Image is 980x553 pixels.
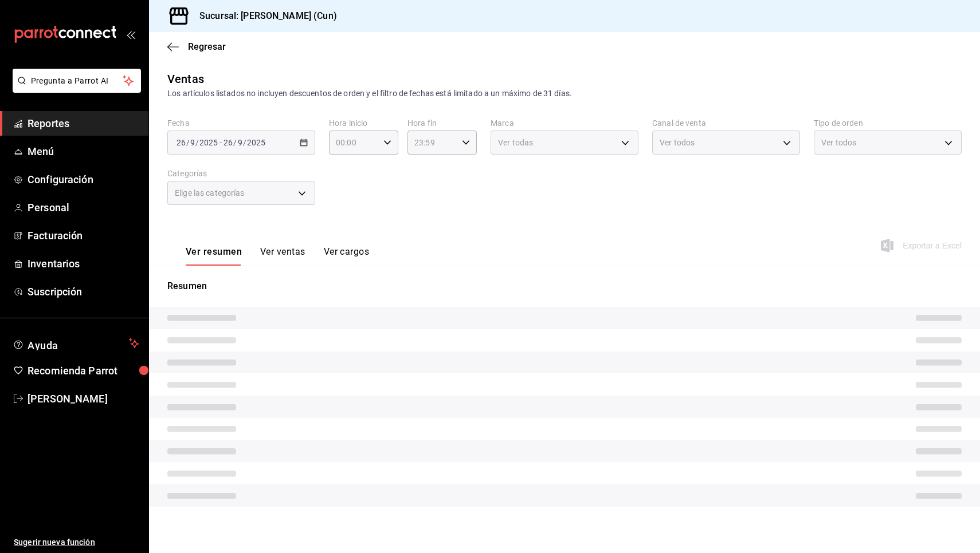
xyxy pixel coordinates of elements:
span: Ayuda [28,337,124,350]
input: -- [176,138,186,147]
span: Elige las categorías [175,187,245,199]
button: Pregunta a Parrot AI [13,69,141,93]
span: / [233,138,237,147]
label: Categorías [167,169,315,177]
p: Resumen [167,279,962,293]
span: Personal [28,200,139,215]
span: / [243,138,246,147]
button: Ver cargos [324,246,370,266]
span: Regresar [188,41,226,52]
div: navigation tabs [186,246,369,266]
label: Marca [491,119,638,127]
span: Suscripción [28,284,139,299]
button: Ver ventas [260,246,305,266]
span: Configuración [28,172,139,187]
span: - [219,138,222,147]
span: Recomienda Parrot [28,363,139,378]
label: Hora inicio [329,119,398,127]
input: -- [190,138,195,147]
span: / [195,138,199,147]
input: ---- [199,138,218,147]
div: Ventas [167,70,204,88]
span: Facturación [28,228,139,243]
span: Ver todos [821,137,856,148]
input: -- [237,138,243,147]
span: / [186,138,190,147]
span: Pregunta a Parrot AI [31,75,123,87]
label: Tipo de orden [814,119,962,127]
span: Ver todos [660,137,695,148]
span: Inventarios [28,256,139,271]
input: -- [223,138,233,147]
button: open_drawer_menu [126,30,135,39]
span: Ver todas [498,137,533,148]
a: Pregunta a Parrot AI [8,83,141,95]
h3: Sucursal: [PERSON_NAME] (Cun) [190,9,337,23]
span: Menú [28,144,139,159]
label: Fecha [167,119,315,127]
div: Los artículos listados no incluyen descuentos de orden y el filtro de fechas está limitado a un m... [167,88,962,100]
span: Reportes [28,116,139,131]
span: [PERSON_NAME] [28,391,139,406]
label: Canal de venta [652,119,800,127]
span: Sugerir nueva función [14,536,139,548]
button: Regresar [167,41,226,52]
input: ---- [246,138,266,147]
label: Hora fin [407,119,477,127]
button: Ver resumen [186,246,242,266]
